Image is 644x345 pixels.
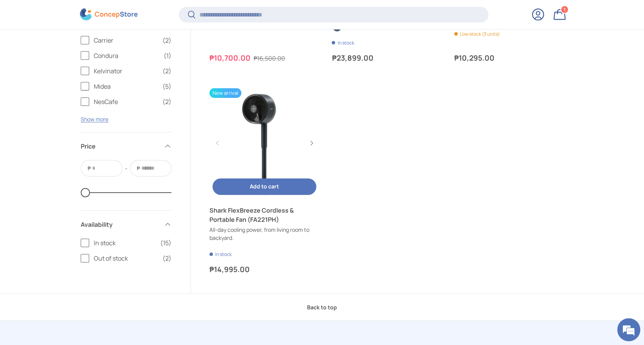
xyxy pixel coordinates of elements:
[94,254,158,263] span: Out of stock
[212,178,316,195] button: Add to cart
[80,8,138,20] img: ConcepStore
[209,206,319,224] a: Shark FlexBreeze Cordless & Portable Fan (FA221PH)
[81,116,108,123] button: Show more
[163,97,171,106] span: (2)
[45,97,106,174] span: We're online!
[250,183,279,190] span: Add to cart
[94,97,158,106] span: NesCafe
[81,132,171,160] summary: Price
[209,88,319,198] a: Shark FlexBreeze Cordless & Portable Fan (FA221PH)
[163,82,171,91] span: (5)
[40,43,129,53] div: Chat with us now
[136,164,141,172] span: ₱
[81,142,159,151] span: Price
[94,66,158,76] span: Kelvinator
[94,51,159,60] span: Condura
[160,238,171,248] span: (15)
[4,210,146,236] textarea: Type your message and hit 'Enter'
[163,254,171,263] span: (2)
[94,36,158,45] span: Carrier
[163,36,171,45] span: (2)
[94,82,158,91] span: Midea
[209,88,241,98] span: New arrival
[94,238,156,248] span: In stock
[125,163,128,173] span: -
[81,211,171,238] summary: Availability
[81,220,159,229] span: Availability
[163,66,171,76] span: (2)
[164,51,171,60] span: (1)
[87,164,91,172] span: ₱
[126,4,144,22] div: Minimize live chat window
[564,7,566,12] span: 1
